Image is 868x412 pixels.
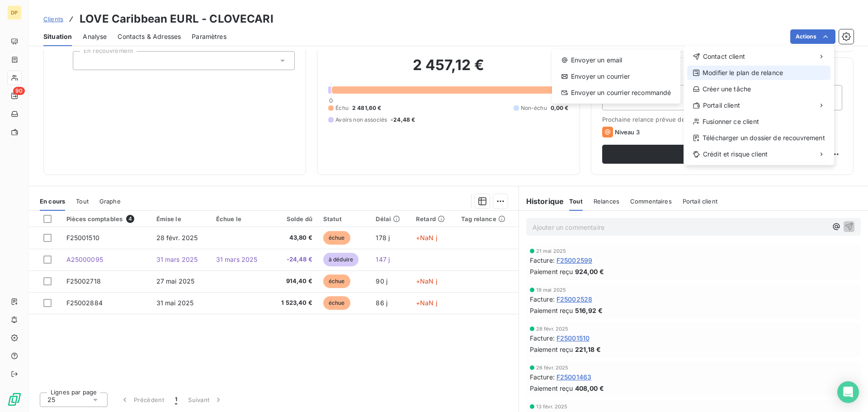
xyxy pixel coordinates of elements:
div: Envoyer un courrier recommandé [556,85,677,100]
span: Crédit et risque client [703,150,768,159]
div: Créer une tâche [687,82,830,96]
div: Envoyer un email [556,53,677,67]
div: Fusionner ce client [687,114,830,129]
span: Portail client [703,101,740,110]
span: Contact client [703,52,745,61]
div: Actions [684,46,834,165]
div: Envoyer un courrier [556,69,677,84]
div: Modifier le plan de relance [687,66,830,80]
div: Télécharger un dossier de recouvrement [687,131,830,145]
